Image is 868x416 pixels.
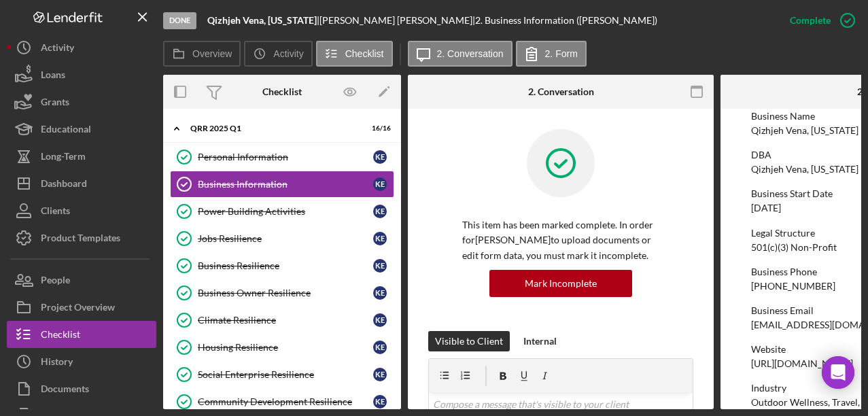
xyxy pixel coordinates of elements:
div: [DATE] [751,203,781,213]
div: History [41,348,73,379]
button: Activity [7,34,156,61]
div: Business Owner Resilience [198,288,373,298]
label: 2. Form [545,48,578,59]
a: Business Owner ResilienceKE [170,279,394,307]
div: Climate Resilience [198,315,373,326]
div: [PERSON_NAME] [PERSON_NAME] | [319,15,475,26]
div: K E [373,259,387,273]
div: Long-Term [41,143,86,173]
div: Activity [41,34,74,65]
p: This item has been marked complete. In order for [PERSON_NAME] to upload documents or edit form d... [462,218,659,263]
label: Checklist [345,48,384,59]
button: Visible to Client [428,331,510,351]
div: K E [373,395,387,409]
div: K E [373,341,387,354]
a: Climate ResilienceKE [170,307,394,334]
div: Qizhjeh Vena, [US_STATE] [751,164,858,175]
a: Power Building ActivitiesKE [170,198,394,225]
a: Housing ResilienceKE [170,334,394,361]
div: K E [373,368,387,381]
div: K E [373,205,387,218]
button: Clients [7,197,156,224]
label: Overview [192,48,232,59]
button: Activity [244,41,312,67]
div: K E [373,177,387,191]
div: 501(c)(3) Non-Profit [751,242,837,253]
div: Personal Information [198,152,373,162]
button: Mark Incomplete [489,270,632,297]
div: 16 / 16 [366,124,391,133]
div: | [207,15,319,26]
label: Activity [273,48,303,59]
div: Open Intercom Messenger [822,356,854,389]
div: [PHONE_NUMBER] [751,281,835,292]
button: Documents [7,375,156,402]
button: Checklist [316,41,393,67]
div: Checklist [262,86,302,97]
button: Loans [7,61,156,88]
div: Checklist [41,321,80,351]
div: K E [373,232,387,245]
button: Educational [7,116,156,143]
a: Jobs ResilienceKE [170,225,394,252]
button: Dashboard [7,170,156,197]
button: Checklist [7,321,156,348]
button: Internal [517,331,563,351]
div: Qizhjeh Vena, [US_STATE] [751,125,858,136]
button: Product Templates [7,224,156,252]
div: Housing Resilience [198,342,373,353]
div: Mark Incomplete [525,270,597,297]
a: Business InformationKE [170,171,394,198]
button: 2. Form [516,41,587,67]
div: K E [373,286,387,300]
div: [URL][DOMAIN_NAME] [751,358,853,369]
button: Project Overview [7,294,156,321]
div: 2. Business Information ([PERSON_NAME]) [475,15,657,26]
div: Loans [41,61,65,92]
button: History [7,348,156,375]
button: 2. Conversation [408,41,513,67]
div: Internal [523,331,557,351]
div: Product Templates [41,224,120,255]
div: Visible to Client [435,331,503,351]
a: Social Enterprise ResilienceKE [170,361,394,388]
div: Power Building Activities [198,206,373,217]
div: Clients [41,197,70,228]
div: Documents [41,375,89,406]
div: Dashboard [41,170,87,201]
button: Overview [163,41,241,67]
a: Long-Term [7,143,156,170]
div: Grants [41,88,69,119]
label: 2. Conversation [437,48,504,59]
button: Complete [776,7,861,34]
a: Personal InformationKE [170,143,394,171]
div: Project Overview [41,294,115,324]
button: People [7,266,156,294]
div: Business Resilience [198,260,373,271]
div: K E [373,150,387,164]
div: Educational [41,116,91,146]
div: Community Development Resilience [198,396,373,407]
div: Business Information [198,179,373,190]
button: Grants [7,88,156,116]
div: Jobs Resilience [198,233,373,244]
div: Complete [790,7,831,34]
div: People [41,266,70,297]
div: QRR 2025 Q1 [190,124,357,133]
div: 2. Conversation [528,86,594,97]
a: Community Development ResilienceKE [170,388,394,415]
div: Done [163,12,196,29]
a: Business ResilienceKE [170,252,394,279]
